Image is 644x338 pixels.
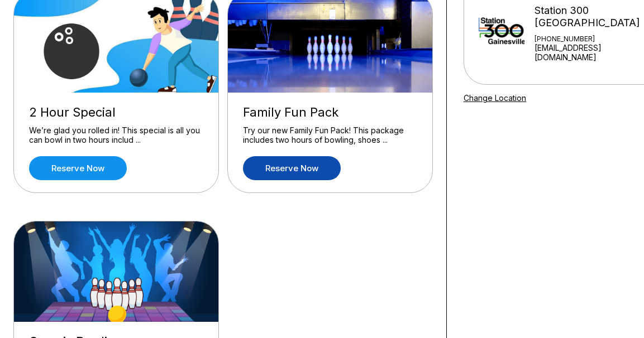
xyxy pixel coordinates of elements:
div: We’re glad you rolled in! This special is all you can bowl in two hours includ ... [29,125,203,145]
div: Family Fun Pack [243,105,417,120]
a: Reserve now [29,156,127,180]
a: Change Location [464,93,526,103]
div: Try our new Family Fun Pack! This package includes two hours of bowling, shoes ... [243,125,417,145]
img: Cosmic Bowling [14,221,220,322]
a: Reserve now [243,156,341,180]
div: 2 Hour Special [29,105,203,120]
